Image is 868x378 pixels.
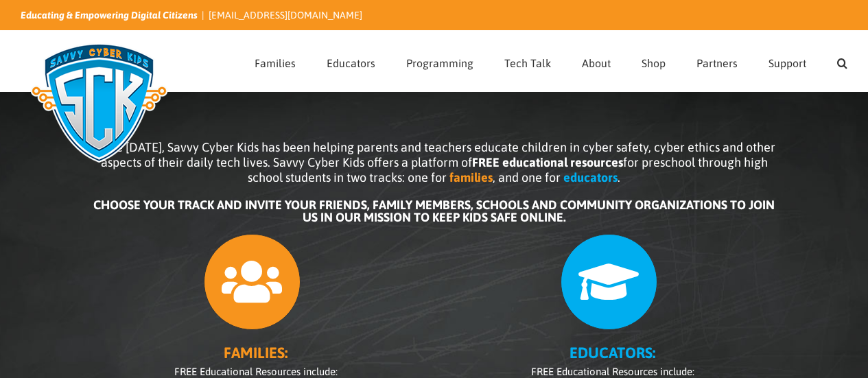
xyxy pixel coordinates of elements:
[406,31,473,91] a: Programming
[618,170,620,185] span: .
[406,58,473,69] span: Programming
[224,344,288,362] b: FAMILIES:
[449,170,493,185] b: families
[582,31,611,91] a: About
[769,31,806,91] a: Support
[93,140,775,185] span: Since [DATE], Savvy Cyber Kids has been helping parents and teachers educate children in cyber sa...
[769,58,806,69] span: Support
[21,10,198,21] i: Educating & Empowering Digital Citizens
[255,31,847,91] nav: Main Menu
[493,170,561,185] span: , and one for
[563,170,618,185] b: educators
[472,155,623,169] b: FREE educational resources
[504,58,551,69] span: Tech Talk
[209,10,362,21] a: [EMAIL_ADDRESS][DOMAIN_NAME]
[327,31,375,91] a: Educators
[174,366,338,377] span: FREE Educational Resources include:
[21,34,178,172] img: Savvy Cyber Kids Logo
[837,31,847,91] a: Search
[642,58,666,69] span: Shop
[582,58,611,69] span: About
[531,366,694,377] span: FREE Educational Resources include:
[255,31,296,91] a: Families
[93,198,775,224] b: CHOOSE YOUR TRACK AND INVITE YOUR FRIENDS, FAMILY MEMBERS, SCHOOLS AND COMMUNITY ORGANIZATIONS TO...
[570,344,655,362] b: EDUCATORS:
[504,31,551,91] a: Tech Talk
[327,58,375,69] span: Educators
[642,31,666,91] a: Shop
[255,58,296,69] span: Families
[696,31,738,91] a: Partners
[696,58,738,69] span: Partners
